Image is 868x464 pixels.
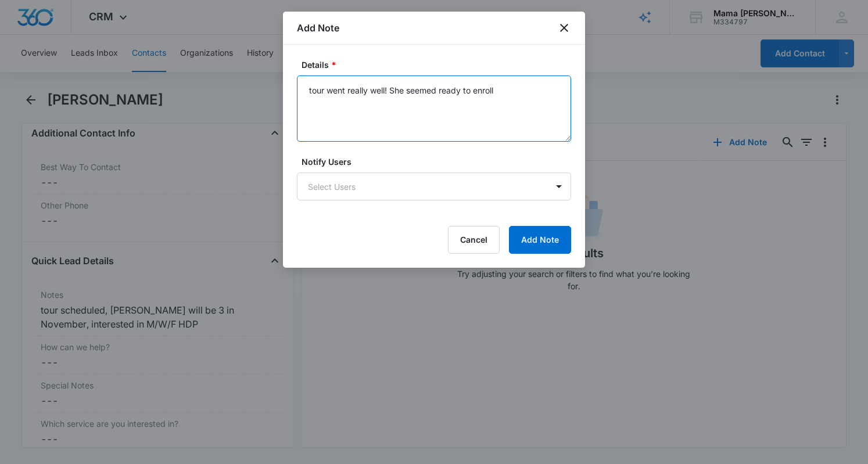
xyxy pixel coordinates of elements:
label: Notify Users [302,156,576,168]
h1: Add Note [297,21,339,35]
button: close [557,21,571,35]
button: Cancel [448,226,500,254]
textarea: tour went really well! She seemed ready to enroll [297,75,571,142]
label: Details [302,59,576,71]
button: Add Note [509,226,571,254]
